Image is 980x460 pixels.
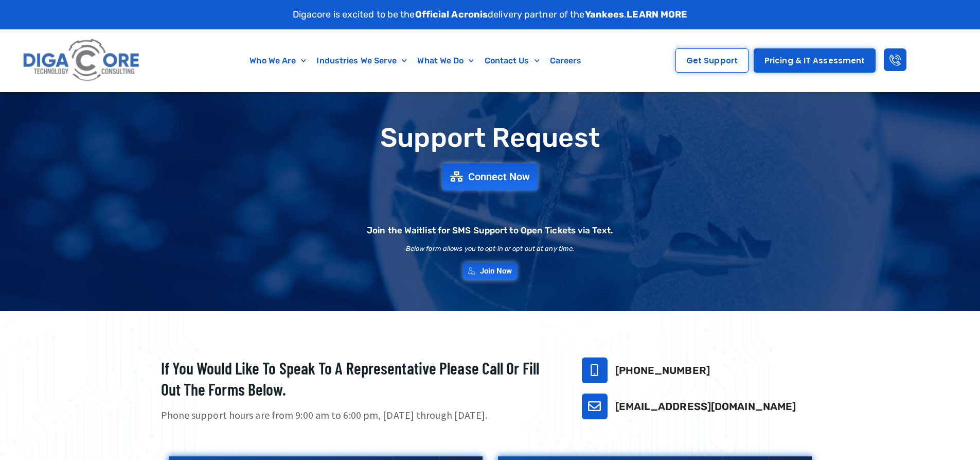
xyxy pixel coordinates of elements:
[161,408,556,423] p: Phone support hours are from 9:00 am to 6:00 pm, [DATE] through [DATE].
[627,9,687,20] a: LEARN MORE
[412,49,479,73] a: What We Do
[406,245,575,252] h2: Below form allows you to opt in or opt out at any time.
[582,357,608,383] a: 732-646-5725
[585,9,625,20] strong: Yankees
[244,49,311,73] a: Who We Are
[686,57,738,64] span: Get Support
[480,267,512,275] span: Join Now
[582,394,608,419] a: support@digacore.com
[20,35,144,87] img: Digacore logo 1
[415,9,488,20] strong: Official Acronis
[367,226,613,235] h2: Join the Waitlist for SMS Support to Open Tickets via Text.
[463,262,518,280] a: Join Now
[545,49,587,73] a: Careers
[193,49,639,73] nav: Menu
[675,48,749,73] a: Get Support
[161,357,556,400] h2: If you would like to speak to a representative please call or fill out the forms below.
[615,364,710,377] a: [PHONE_NUMBER]
[754,48,876,73] a: Pricing & IT Assessment
[135,123,845,152] h1: Support Request
[293,8,688,22] p: Digacore is excited to be the delivery partner of the .
[479,49,545,73] a: Contact Us
[615,400,796,413] a: [EMAIL_ADDRESS][DOMAIN_NAME]
[764,57,865,64] span: Pricing & IT Assessment
[311,49,412,73] a: Industries We Serve
[442,163,538,190] a: Connect Now
[468,172,530,182] span: Connect Now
